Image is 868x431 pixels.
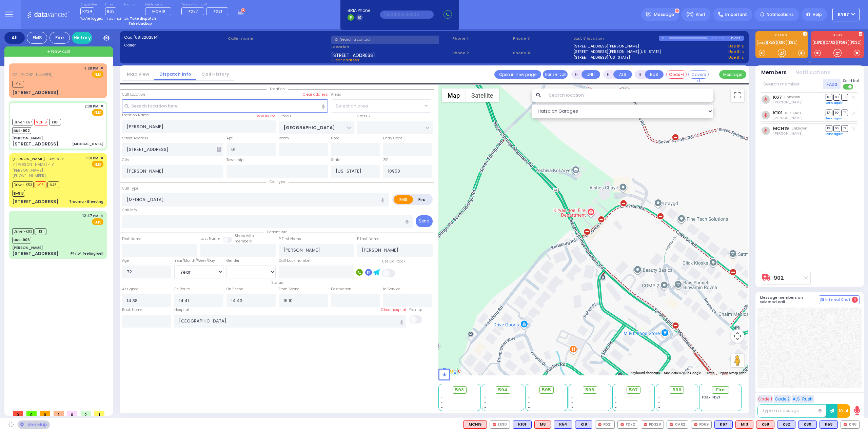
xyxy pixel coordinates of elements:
span: - [571,400,573,405]
div: Year/Month/Week/Day [174,258,223,263]
img: message.svg [646,12,651,17]
label: Gender [226,258,239,263]
span: - [441,400,443,405]
img: red-radio-icon.svg [644,423,647,426]
button: Send [416,215,433,227]
div: K48 [841,420,860,429]
span: Driver-K53 [12,181,34,188]
span: Location [267,86,288,92]
a: Send again [826,116,844,120]
div: LR30 [490,420,510,429]
label: City [122,157,129,163]
button: UNIT [581,70,600,79]
span: BRIA Phone [348,7,370,14]
div: [STREET_ADDRESS] [12,89,59,96]
span: Joseph Blumenthal [773,100,803,105]
div: [PERSON_NAME] [12,245,43,250]
span: Help [813,12,822,18]
label: Turn off text [843,83,854,90]
div: K18 [575,420,592,429]
label: Clear address [303,92,328,97]
img: red-radio-icon.svg [493,423,496,426]
label: Apt [226,136,233,141]
label: Cross 1 [279,114,291,119]
div: FD328 [641,420,664,429]
label: Night unit [124,3,139,7]
div: K80 [798,420,817,429]
button: +Add [823,79,841,89]
label: Medic on call [145,3,174,7]
div: BLS [575,420,592,429]
span: [PHONE_NUMBER] [12,173,46,178]
span: Phone 3 [513,36,571,41]
label: Lines [105,3,116,7]
span: 595 [542,387,551,393]
span: 0 [67,411,77,416]
div: K67 [714,420,733,429]
label: En Route [174,287,190,292]
div: BLS [798,420,817,429]
input: Search location [545,89,714,102]
span: M16 [35,181,46,188]
div: M8 [534,420,551,429]
h5: Message members on selected call [760,295,819,304]
span: K48 [47,181,59,188]
span: [0812202514] [133,35,159,40]
label: Dispatcher [80,3,97,7]
button: Notifications [795,69,830,77]
span: 596 [585,387,594,393]
a: FD32 [850,40,861,45]
div: K62 [777,420,795,429]
a: K67 [773,95,782,100]
div: [STREET_ADDRESS] [12,250,59,257]
span: Call type [266,179,289,184]
span: - [528,395,530,400]
span: - [484,395,486,400]
a: Dispatch info [154,71,196,77]
span: Phone 2 [452,50,511,56]
span: 594 [498,387,508,393]
input: (000)000-00000 [380,11,434,19]
small: Share with [235,233,254,238]
span: + New call [47,48,70,55]
span: unknown [784,95,800,100]
span: ר' [PERSON_NAME] - ר' [PERSON_NAME] [12,162,84,173]
span: MCH19 [152,8,165,14]
a: KJFD [813,40,824,45]
div: MCH19 [463,420,487,429]
span: יודא נאה [48,156,64,161]
a: [STREET_ADDRESS][PERSON_NAME][US_STATE] [573,49,661,55]
a: [PERSON_NAME] [12,156,45,161]
div: All [4,32,25,44]
label: Save as POI [256,113,276,118]
div: EMS [27,32,47,44]
span: Alert [696,12,706,18]
button: Drag Pegman onto the map to open Street View [731,354,744,367]
span: K14 [12,81,24,87]
span: TR [841,110,848,116]
span: 2:38 PM [84,104,98,109]
div: BLS [777,420,795,429]
div: BLS [714,420,733,429]
span: DR [826,125,832,132]
button: Transfer call [543,70,568,79]
span: KY24 [80,7,94,15]
button: Map camera controls [731,329,744,343]
img: comment-alt.png [821,298,824,302]
a: Map View [122,71,154,77]
span: EMS [92,109,103,116]
span: ✕ [100,65,103,71]
input: Search location here [122,99,328,112]
span: Notifications [767,12,794,18]
div: K101 [513,420,532,429]
label: Destination [331,287,351,292]
label: ZIP [383,157,388,163]
button: Covered [688,70,709,79]
label: Entry Code [383,136,402,141]
label: Fire units on call [181,3,231,7]
label: Areas [331,92,341,97]
label: Street Address [122,136,148,141]
div: Pt not feeling well [71,251,103,256]
label: Call Type [122,186,138,191]
div: [MEDICAL_DATA] [72,141,103,146]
